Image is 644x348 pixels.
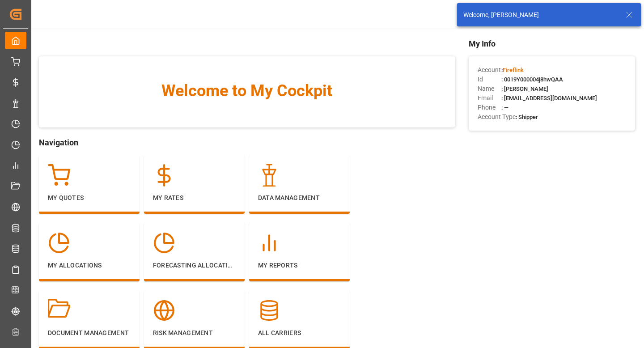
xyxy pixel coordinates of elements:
span: : [PERSON_NAME] [501,85,548,92]
p: My Rates [153,193,236,203]
span: My Info [469,38,635,50]
span: : [EMAIL_ADDRESS][DOMAIN_NAME] [501,95,597,102]
p: My Reports [258,261,341,270]
span: : [501,67,524,73]
span: Navigation [39,136,455,149]
span: Fireflink [503,67,524,73]
span: Account [478,65,501,75]
span: : — [501,104,508,111]
span: Id [478,75,501,84]
p: Forecasting Allocations [153,261,236,270]
span: Phone [478,103,501,112]
span: : Shipper [516,114,538,120]
p: My Allocations [48,261,131,270]
p: My Quotes [48,193,131,203]
span: Welcome to My Cockpit [57,79,437,103]
span: Name [478,84,501,93]
p: Data Management [258,193,341,203]
span: Email [478,93,501,103]
span: Account Type [478,112,516,122]
p: Document Management [48,328,131,338]
div: Welcome, [PERSON_NAME] [463,10,617,20]
span: : 0019Y000004j8hwQAA [501,76,563,83]
p: All Carriers [258,328,341,338]
p: Risk Management [153,328,236,338]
